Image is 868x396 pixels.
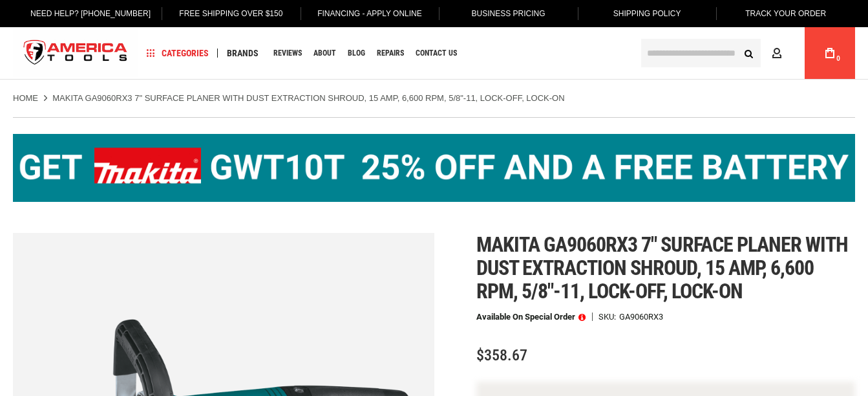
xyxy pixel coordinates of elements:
[13,93,38,104] a: Home
[141,45,215,62] a: Categories
[818,27,842,79] a: 0
[13,29,138,78] a: store logo
[308,45,342,62] a: About
[221,45,264,62] a: Brands
[613,9,681,18] span: Shipping Policy
[416,49,457,57] span: Contact Us
[476,346,527,364] span: $358.67
[476,313,586,322] p: Available on Special Order
[13,134,855,202] img: BOGO: Buy the Makita® XGT IMpact Wrench (GWT10T), get the BL4040 4ah Battery FREE!
[371,45,410,62] a: Repairs
[348,49,365,57] span: Blog
[268,45,308,62] a: Reviews
[619,313,663,321] div: GA9060RX3
[598,313,619,321] strong: SKU
[13,29,138,78] img: America Tools
[342,45,371,62] a: Blog
[273,49,302,57] span: Reviews
[147,49,209,58] span: Categories
[836,55,840,62] span: 0
[736,41,761,65] button: Search
[410,45,463,62] a: Contact Us
[313,49,336,57] span: About
[476,232,849,303] span: Makita ga9060rx3 7" surface planer with dust extraction shroud, 15 amp, 6,600 rpm, 5/8"-11, lock-...
[377,49,404,57] span: Repairs
[52,93,564,103] strong: MAKITA GA9060RX3 7" SURFACE PLANER WITH DUST EXTRACTION SHROUD, 15 AMP, 6,600 RPM, 5/8"-11, LOCK-...
[227,49,259,58] span: Brands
